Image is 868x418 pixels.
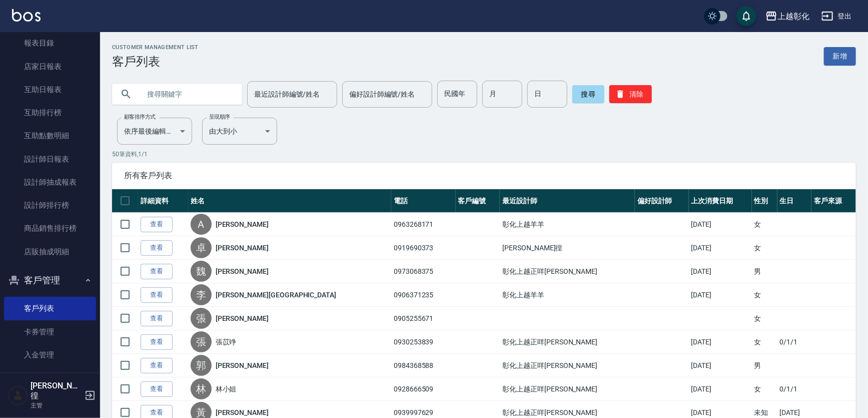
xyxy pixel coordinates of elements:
th: 客戶來源 [811,189,856,213]
a: [PERSON_NAME] [216,266,269,276]
a: [PERSON_NAME] [216,219,269,229]
td: 女 [752,330,777,354]
a: 商品銷售排行榜 [4,217,96,240]
button: 員工及薪資 [4,370,96,396]
td: 彰化上越正咩[PERSON_NAME] [500,330,635,354]
th: 偏好設計師 [635,189,689,213]
td: 0919690373 [391,236,456,260]
a: 林小姐 [216,384,237,394]
th: 詳細資料 [138,189,188,213]
div: 卓 [191,237,212,258]
a: 設計師日報表 [4,148,96,171]
a: 查看 [141,334,173,350]
a: 查看 [141,240,173,256]
a: 新增 [824,47,856,66]
td: 男 [752,260,777,283]
a: 查看 [141,358,173,373]
a: 入金管理 [4,343,96,366]
a: 設計師排行榜 [4,194,96,217]
td: 男 [752,354,777,377]
div: 李 [191,284,212,305]
th: 性別 [752,189,777,213]
th: 姓名 [188,189,391,213]
a: 互助點數明細 [4,124,96,147]
div: 林 [191,378,212,399]
button: 登出 [817,7,856,26]
span: 所有客戶列表 [124,171,844,181]
button: 清除 [609,85,652,103]
td: 女 [752,236,777,260]
th: 生日 [777,189,811,213]
td: 彰化上越羊羊 [500,213,635,236]
button: 客戶管理 [4,267,96,293]
button: 上越彰化 [761,6,813,27]
a: [PERSON_NAME] [216,313,269,323]
td: 彰化上越正咩[PERSON_NAME] [500,260,635,283]
label: 顧客排序方式 [124,113,156,121]
td: [DATE] [689,236,752,260]
label: 呈現順序 [209,113,230,121]
h5: [PERSON_NAME]徨 [31,381,82,401]
td: [DATE] [689,377,752,401]
div: 郭 [191,355,212,376]
button: save [736,6,756,26]
div: 魏 [191,261,212,282]
a: 店家日報表 [4,55,96,78]
td: 0928666509 [391,377,456,401]
p: 主管 [31,401,82,410]
input: 搜尋關鍵字 [140,81,234,108]
th: 客戶編號 [456,189,500,213]
a: 互助日報表 [4,78,96,101]
td: 0930253839 [391,330,456,354]
h2: Customer Management List [112,44,199,51]
div: 張 [191,331,212,352]
td: 0/1/1 [777,377,811,401]
td: 0906371235 [391,283,456,307]
td: [DATE] [689,330,752,354]
a: 查看 [141,264,173,279]
div: 由大到小 [202,118,277,145]
th: 上次消費日期 [689,189,752,213]
a: 查看 [141,311,173,326]
a: 客戶列表 [4,297,96,320]
td: [DATE] [689,260,752,283]
a: [PERSON_NAME][GEOGRAPHIC_DATA] [216,290,337,300]
a: 卡券管理 [4,320,96,343]
div: 依序最後編輯時間 [117,118,192,145]
th: 電話 [391,189,456,213]
td: 女 [752,377,777,401]
div: 張 [191,308,212,329]
td: 0963268171 [391,213,456,236]
div: 上越彰化 [777,10,809,23]
a: [PERSON_NAME] [216,360,269,370]
img: Logo [12,9,41,22]
td: 0905255671 [391,307,456,330]
a: 設計師抽成報表 [4,171,96,194]
td: 0973068375 [391,260,456,283]
td: 0984368588 [391,354,456,377]
td: [DATE] [689,354,752,377]
div: A [191,214,212,235]
img: Person [8,385,28,405]
a: 查看 [141,381,173,397]
th: 最近設計師 [500,189,635,213]
td: 女 [752,283,777,307]
a: 店販抽成明細 [4,240,96,263]
a: 報表目錄 [4,32,96,55]
td: 0/1/1 [777,330,811,354]
a: 互助排行榜 [4,101,96,124]
td: 女 [752,307,777,330]
td: [DATE] [689,283,752,307]
a: 張苡竫 [216,337,237,347]
td: 彰化上越正咩[PERSON_NAME] [500,377,635,401]
p: 50 筆資料, 1 / 1 [112,150,856,159]
a: [PERSON_NAME] [216,407,269,417]
a: 查看 [141,287,173,303]
button: 搜尋 [572,85,604,103]
a: [PERSON_NAME] [216,243,269,253]
td: 彰化上越正咩[PERSON_NAME] [500,354,635,377]
td: [DATE] [689,213,752,236]
td: [PERSON_NAME]徨 [500,236,635,260]
td: 女 [752,213,777,236]
td: 彰化上越羊羊 [500,283,635,307]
